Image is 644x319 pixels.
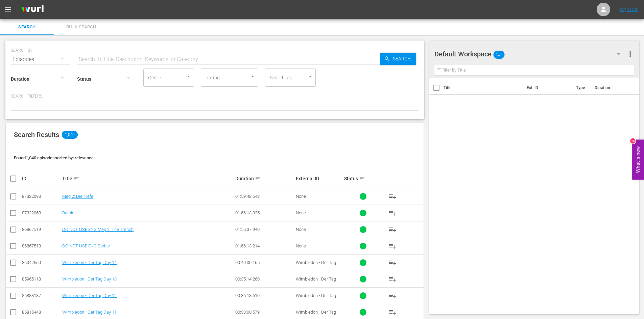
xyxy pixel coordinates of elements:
[14,155,94,160] span: Found 1,040 episodes sorted by: relevance
[388,242,397,250] span: playlist_add
[62,175,233,183] div: Title
[58,23,104,31] span: Bulk Search
[62,227,134,232] a: DO NOT USE ENG Meg 2: The Trench
[384,271,401,287] button: playlist_add
[626,46,634,62] button: more_vert
[14,131,59,139] span: Search Results
[235,227,294,232] div: 01:55:37.940
[235,310,294,315] div: 00:33:00.579
[359,176,365,182] span: sort
[384,255,401,271] button: playlist_add
[22,243,60,248] div: 86867518
[626,50,634,58] span: more_vert
[62,210,74,215] a: Barbie
[62,131,78,139] span: 1,040
[22,276,60,282] div: 85965118
[255,176,261,182] span: sort
[296,293,336,298] span: Wimbledon - Der Tag
[235,175,294,183] div: Duration
[388,209,397,217] span: playlist_add
[307,73,313,80] button: Open
[572,78,591,97] th: Type
[390,53,416,65] span: Search
[380,53,416,65] button: Search
[388,192,397,201] span: playlist_add
[22,194,60,199] div: 87322093
[523,78,572,97] th: Ext. ID
[296,227,342,232] div: None
[22,310,60,315] div: 85815448
[62,260,117,265] a: Wimbledon - Der Tag Day 14
[296,210,342,215] div: None
[630,138,636,143] div: 10
[620,7,638,12] a: Sign Out
[4,23,50,31] span: Search
[296,243,342,248] div: None
[62,194,93,199] a: Meg 2: Die Tiefe
[384,221,401,238] button: playlist_add
[235,210,294,215] div: 01:56:13.325
[235,194,294,199] div: 01:59:48.548
[73,176,79,182] span: sort
[296,194,342,199] div: None
[384,188,401,205] button: playlist_add
[11,94,419,99] p: Search Filters:
[185,73,192,80] button: Open
[16,2,49,18] img: ans4CAIJ8jUAAAAAAAAAAAAAAAAAAAAAAAAgQb4GAAAAAAAAAAAAAAAAAAAAAAAAJMjXAAAAAAAAAAAAAAAAAAAAAAAAgAT5G...
[296,310,336,315] span: Wimbledon - Der Tag
[384,205,401,221] button: playlist_add
[22,176,60,181] div: ID
[388,225,397,234] span: playlist_add
[22,293,60,298] div: 85888187
[4,5,12,14] span: menu
[62,276,117,282] a: Wimbledon - Der Tag Day 13
[632,139,644,180] button: Open Feedback Widget
[591,78,631,97] th: Duration
[235,260,294,265] div: 00:40:00.165
[235,276,294,282] div: 00:35:14.260
[62,310,117,315] a: Wimbledon - Der Tag Day 11
[62,243,110,248] a: DO NOT USE ENG Barbie
[388,275,397,283] span: playlist_add
[388,292,397,300] span: playlist_add
[22,260,60,265] div: 86042660
[344,175,382,183] div: Status
[434,45,626,63] div: Default Workspace
[235,243,294,248] div: 01:56:13.214
[62,293,117,298] a: Wimbledon - Der Tag Day 12
[296,276,336,282] span: Wimbledon - Der Tag
[22,210,60,215] div: 87322068
[384,238,401,254] button: playlist_add
[22,227,60,232] div: 86867519
[296,176,342,181] div: External ID
[388,259,397,267] span: playlist_add
[235,293,294,298] div: 00:36:18.510
[388,308,397,316] span: playlist_add
[249,73,256,80] button: Open
[11,50,70,69] div: Episodes
[384,288,401,304] button: playlist_add
[444,78,523,97] th: Title
[296,260,336,265] span: Wimbledon - Der Tag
